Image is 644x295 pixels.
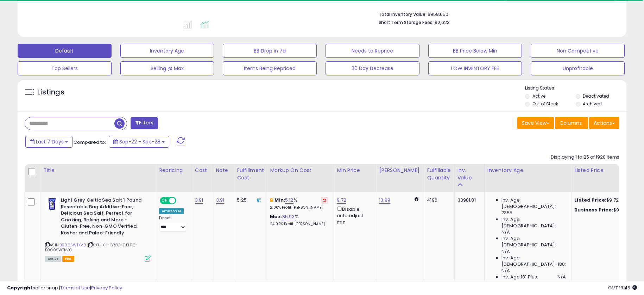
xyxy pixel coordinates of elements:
a: 3.91 [216,197,225,204]
div: $9.72 [574,207,633,213]
div: Markup on Cost [270,167,331,174]
span: Compared to: [74,139,106,146]
b: Short Term Storage Fees: [379,19,434,25]
a: 85.93 [282,213,295,220]
button: Inventory Age [120,44,214,58]
a: 3.91 [195,197,203,204]
button: Default [18,44,112,58]
div: Repricing [159,167,189,174]
div: Listed Price [574,167,635,174]
button: Last 7 Days [25,136,72,148]
span: $2,623 [435,19,450,26]
div: $9.72 [574,197,633,203]
div: [PERSON_NAME] [379,167,421,174]
button: Columns [555,117,588,129]
div: 4196 [427,197,449,203]
span: | SKU: KH-GROC-CELTIC-B000SWTKV0 [45,242,138,253]
button: Items Being Repriced [223,61,317,75]
span: 2025-10-6 13:45 GMT [608,284,637,291]
div: Note [216,167,231,174]
b: Listed Price: [574,197,606,203]
span: Inv. Age [DEMOGRAPHIC_DATA]: [501,197,566,210]
p: 2.06% Profit [PERSON_NAME] [270,205,328,210]
div: Title [43,167,153,174]
li: $958,650 [379,10,614,18]
span: ON [160,198,169,204]
span: N/A [501,248,510,255]
div: 33981.81 [457,197,479,203]
div: Cost [195,167,210,174]
a: B000SWTKV0 [59,242,86,248]
div: Min Price [337,167,373,174]
h5: Listings [37,87,64,97]
div: Fulfillable Quantity [427,167,451,182]
a: 5.12 [285,197,293,204]
button: BB Drop in 7d [223,44,317,58]
b: Business Price: [574,207,613,213]
span: Inv. Age 181 Plus: [501,274,538,280]
button: Top Sellers [18,61,112,75]
b: Max: [270,213,282,220]
div: Amazon AI [159,208,184,214]
button: Sep-22 - Sep-28 [109,136,169,148]
span: Columns [560,119,582,127]
button: Selling @ Max [120,61,214,75]
img: 41J1dG7ErsL._SL40_.jpg [45,197,59,211]
span: N/A [501,229,510,235]
div: Fulfillment Cost [237,167,264,182]
p: 24.02% Profit [PERSON_NAME] [270,222,328,227]
button: Actions [589,117,619,129]
div: % [270,214,328,227]
a: 9.72 [337,197,346,204]
span: Sep-22 - Sep-28 [119,138,160,145]
b: Min: [274,197,285,203]
div: Displaying 1 to 25 of 1920 items [551,154,619,161]
span: 7355 [501,210,513,216]
div: 5.25 [237,197,261,203]
div: seller snap | | [7,285,122,291]
button: BB Price Below Min [428,44,522,58]
th: The percentage added to the cost of goods (COGS) that forms the calculator for Min & Max prices. [267,164,334,192]
div: Disable auto adjust min [337,205,371,226]
div: Inventory Age [487,167,568,174]
b: Light Grey Celtic Sea Salt 1 Pound Resealable Bag Additive-Free, Delicious Sea Salt, Perfect for ... [61,197,146,238]
span: Inv. Age [DEMOGRAPHIC_DATA]-180: [501,255,566,268]
span: OFF [175,198,187,204]
button: Unprofitable [531,61,625,75]
div: Inv. value [457,167,481,182]
span: N/A [501,268,510,274]
span: Inv. Age [DEMOGRAPHIC_DATA]: [501,235,566,248]
div: % [270,197,328,210]
label: Active [532,93,545,99]
b: Total Inventory Value: [379,11,427,17]
strong: Copyright [7,284,33,291]
button: Save View [517,117,554,129]
button: LOW INVENTORY FEE [428,61,522,75]
span: FBA [62,256,74,262]
button: Filters [131,117,158,129]
span: Last 7 Days [36,138,64,145]
span: N/A [557,274,566,280]
button: Non Competitive [531,44,625,58]
div: ASIN: [45,197,151,261]
label: Out of Stock [532,101,558,107]
span: Inv. Age [DEMOGRAPHIC_DATA]: [501,216,566,229]
a: Terms of Use [60,284,90,291]
a: 13.99 [379,197,390,204]
span: All listings currently available for purchase on Amazon [45,256,61,262]
button: 30 Day Decrease [326,61,419,75]
p: Listing States: [525,85,626,92]
button: Needs to Reprice [326,44,419,58]
a: Privacy Policy [91,284,122,291]
label: Deactivated [583,93,609,99]
div: Preset: [159,216,187,232]
label: Archived [583,101,602,107]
